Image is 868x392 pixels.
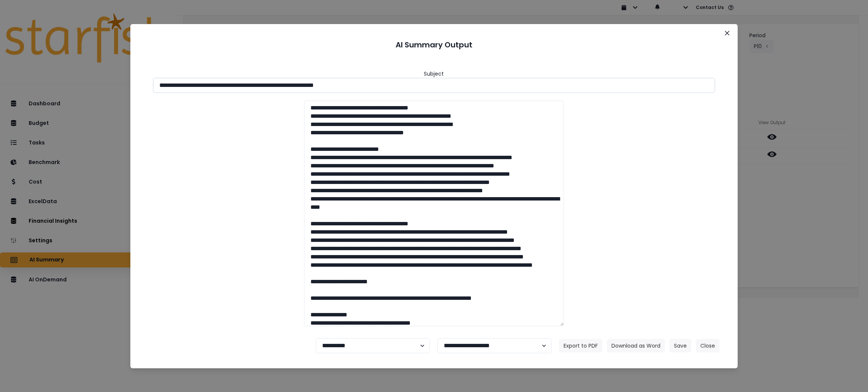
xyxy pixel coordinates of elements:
header: AI Summary Output [139,33,729,56]
button: Close [696,339,720,352]
header: Subject [424,70,444,78]
button: Close [721,27,733,39]
button: Export to PDF [559,339,602,352]
button: Save [669,339,691,352]
button: Download as Word [607,339,665,352]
